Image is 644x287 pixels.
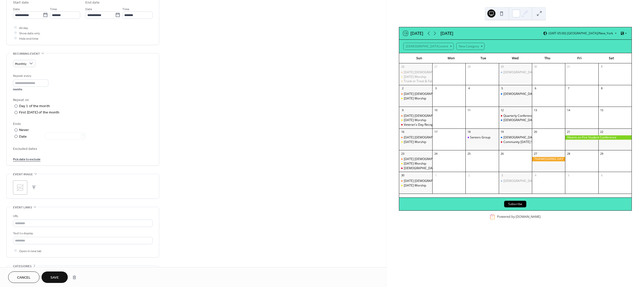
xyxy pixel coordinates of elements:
div: 2 [401,87,405,90]
div: [DATE] Worship [404,75,426,79]
button: 13[DATE] [401,30,425,37]
div: Sunday Bible Class [399,157,432,161]
div: 26 [500,152,504,155]
div: 6 [600,173,604,177]
div: 4 [467,87,471,90]
div: Seniors Group [470,135,490,140]
div: [DATE] [DEMOGRAPHIC_DATA] Class [404,70,457,75]
div: Seniors Group [465,135,499,140]
div: Sunday Worship [399,140,432,144]
span: All day [19,25,28,31]
div: URL [13,213,152,219]
div: Sunday Worship [399,183,432,188]
div: Bible Study (Men & Women) / Youth meet in MPB [499,135,532,140]
div: Bible Study (Men & Women) / Youth meet in MPB [499,70,532,75]
div: [DATE] [DEMOGRAPHIC_DATA] Class [404,92,457,96]
span: Categories [13,264,32,269]
div: Sat [595,53,627,63]
div: 14 [567,108,570,112]
div: 1 [434,173,438,177]
div: Mon [435,53,467,63]
div: 23 [401,152,405,155]
div: [DATE] [DEMOGRAPHIC_DATA] Class [404,179,457,183]
div: 17 [434,130,438,134]
div: 25 [467,152,471,155]
div: Powered by [497,215,541,219]
div: 15 [600,108,604,112]
div: [DATE] [DEMOGRAPHIC_DATA] Class [404,135,457,140]
div: Sunday Worship [399,162,432,166]
div: Bible Study (Men & Women) / Youth meet in MPB [499,118,532,122]
div: 1 [600,65,604,69]
span: Event image [13,172,33,177]
span: Date [85,6,92,12]
div: 8 [600,87,604,90]
span: Time [50,6,57,12]
div: 2 [467,173,471,177]
span: Recurring event [13,51,40,56]
div: Sunday Bible Class [399,179,432,183]
span: Date [13,6,20,12]
div: Community [DATE] Service [503,140,542,144]
div: Day 1 of the month [19,104,50,109]
div: 9 [401,108,405,112]
div: Church-wide Thanksgiving Meal [399,166,432,170]
div: [DEMOGRAPHIC_DATA] Study (Men & Women) / Youth meet in MPB [503,92,599,96]
span: Hide end time [19,36,38,41]
div: Trunk or Treat & Fall Festival [399,79,432,83]
div: [DEMOGRAPHIC_DATA]-wide [DATE] Meal [404,166,464,170]
div: [DATE] [440,30,453,36]
div: 27 [533,152,537,155]
div: Repeat every [13,73,47,79]
div: Sunday Bible Class [399,114,432,118]
div: Thu [531,53,563,63]
div: Trunk or Treat & Fall Festival [404,79,444,83]
div: Bible Study (Men & Women) / Youth meet in MPB [499,92,532,96]
div: THANKSGIVING DAY [532,157,565,161]
div: 29 [500,65,504,69]
div: months [13,88,48,91]
div: Repeat on [13,97,152,103]
div: 7 [567,87,570,90]
div: 29 [600,152,604,155]
div: Wed [499,53,531,63]
button: Subscribe [504,201,526,207]
div: 3 [434,87,438,90]
div: 28 [567,152,570,155]
div: [DEMOGRAPHIC_DATA] Study (Men & Women) / Youth meet in MPB [503,118,599,122]
div: 11 [467,108,471,112]
div: 26 [401,65,405,69]
div: [DATE] Worship [404,140,426,144]
div: 20 [533,130,537,134]
div: 19 [500,130,504,134]
div: Bible Study (Men & Women) / Youth meet in MPB [499,179,532,183]
div: [DATE] Worship [404,183,426,188]
div: [DATE] Worship [404,118,426,122]
div: [DATE] Worship [404,162,426,166]
div: Hearts on Fire Student Conference [565,135,632,140]
div: Ends [13,121,152,127]
div: 10 [434,108,438,112]
div: 28 [467,65,471,69]
span: Show date only [19,31,40,36]
button: Save [42,271,68,283]
a: [DOMAIN_NAME] [516,215,541,219]
span: Monthly [15,61,26,67]
div: Sunday Bible Class [399,70,432,75]
div: 21 [567,130,570,134]
div: ; [13,180,27,195]
div: Sunday Worship [399,96,432,101]
div: [DEMOGRAPHIC_DATA] Study (Men & Women) / Youth meet in MPB [503,70,599,75]
div: 24 [434,152,438,155]
div: 13 [533,108,537,112]
div: 18 [467,130,471,134]
div: Sun [403,53,435,63]
span: Time [122,6,129,12]
div: Sunday Bible Class [399,135,432,140]
div: 22 [600,130,604,134]
div: Sunday Worship [399,118,432,122]
div: Tue [467,53,499,63]
div: Quarterly Conference [499,114,532,118]
div: Veteran's Day Recognition [399,123,432,127]
div: [DEMOGRAPHIC_DATA] Study (Men & Women) / Youth meet in MPB [503,135,599,140]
